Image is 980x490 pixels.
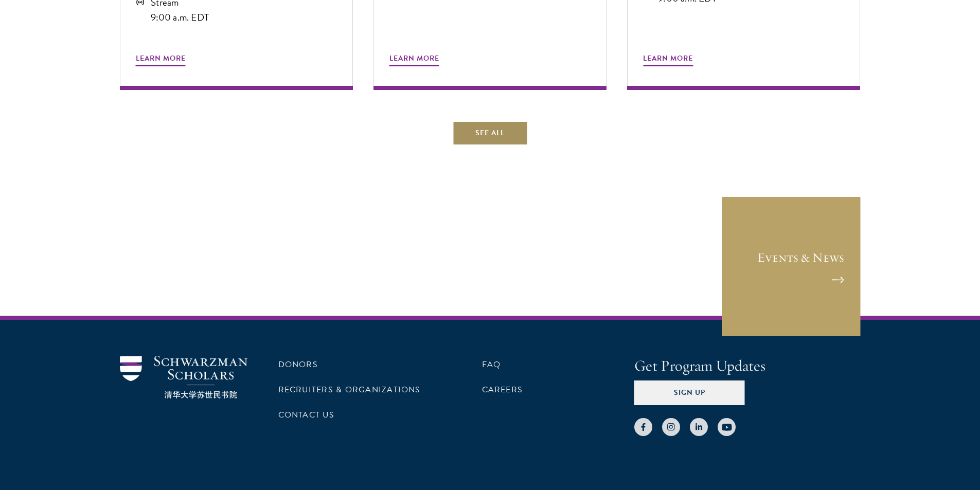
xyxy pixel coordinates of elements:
img: Schwarzman Scholars [120,356,247,398]
a: See All [452,121,528,146]
a: Donors [278,358,318,371]
a: FAQ [482,358,501,371]
span: Learn More [643,52,693,68]
a: Events & News [722,197,861,336]
button: Sign Up [634,380,745,405]
a: Recruiters & Organizations [278,384,421,396]
span: Learn More [389,52,439,68]
span: Learn More [136,52,186,68]
a: Careers [482,384,523,396]
h4: Get Program Updates [634,356,861,376]
a: Contact Us [278,409,334,421]
div: 9:00 a.m. EDT [151,10,209,25]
